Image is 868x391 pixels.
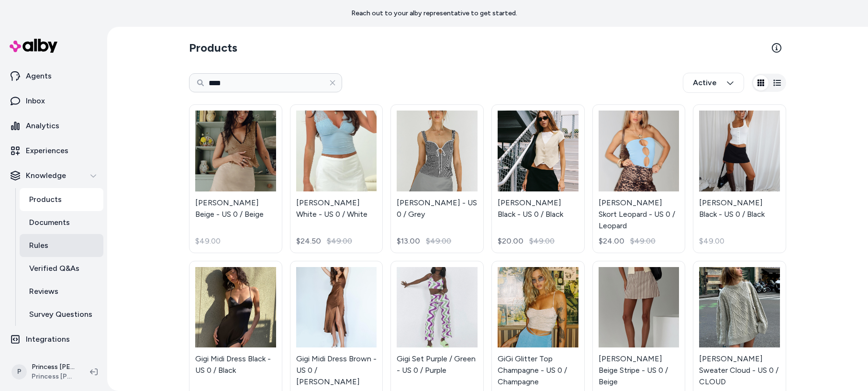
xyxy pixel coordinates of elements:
[592,104,686,253] a: Gigi Skort Leopard - US 0 / Leopard[PERSON_NAME] Skort Leopard - US 0 / Leopard$24.00$49.00
[26,95,45,107] p: Inbox
[20,211,103,234] a: Documents
[683,73,744,93] button: Active
[32,372,75,381] span: Princess [PERSON_NAME] USA
[693,104,786,253] a: Gigi Skort Black - US 0 / Black[PERSON_NAME] Black - US 0 / Black$49.00
[29,263,79,274] p: Verified Q&As
[29,217,70,228] p: Documents
[29,309,92,320] p: Survey Questions
[20,188,103,211] a: Products
[491,104,585,253] a: Gigi Skort Black - US 0 / Black[PERSON_NAME] Black - US 0 / Black$20.00$49.00
[29,194,62,205] p: Products
[20,303,103,326] a: Survey Questions
[20,234,103,257] a: Rules
[4,328,103,351] a: Integrations
[26,120,59,132] p: Analytics
[4,164,103,187] button: Knowledge
[29,286,58,297] p: Reviews
[290,104,383,253] a: Gigi Skort White - US 0 / White[PERSON_NAME] White - US 0 / White$24.50$49.00
[351,9,517,18] p: Reach out to your alby representative to get started.
[32,362,75,372] p: Princess [PERSON_NAME] USA Shopify
[189,104,282,253] a: Gigi Skort Beige - US 0 / Beige[PERSON_NAME] Beige - US 0 / Beige$49.00
[4,114,103,137] a: Analytics
[4,89,103,112] a: Inbox
[10,39,57,53] img: alby Logo
[20,280,103,303] a: Reviews
[26,70,52,82] p: Agents
[390,104,484,253] a: Gigi Skort Grey - US 0 / Grey[PERSON_NAME] - US 0 / Grey$13.00$49.00
[4,65,103,88] a: Agents
[20,257,103,280] a: Verified Q&As
[4,139,103,162] a: Experiences
[6,357,82,387] button: PPrincess [PERSON_NAME] USA ShopifyPrincess [PERSON_NAME] USA
[26,170,66,181] p: Knowledge
[11,364,27,380] span: P
[189,40,237,56] h2: Products
[29,240,48,251] p: Rules
[26,334,70,345] p: Integrations
[26,145,68,156] p: Experiences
